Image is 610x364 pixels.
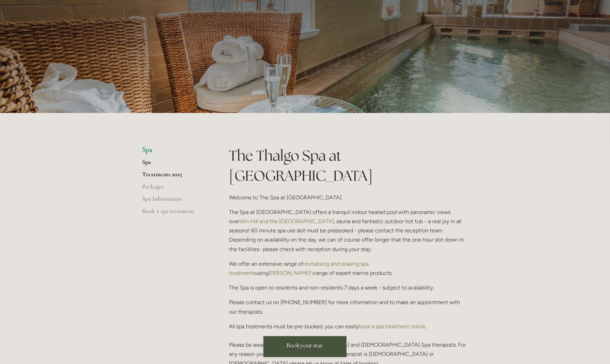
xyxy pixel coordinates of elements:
[229,298,468,316] p: Please contact us on [PHONE_NUMBER] for more information and to make an appointment with our ther...
[229,146,468,186] h1: The Thalgo Spa at [GEOGRAPHIC_DATA]
[142,158,207,170] a: Spa
[269,270,314,276] a: [PERSON_NAME]'s
[229,208,468,254] p: The Spa at [GEOGRAPHIC_DATA] offers a tranquil indoor heated pool with panoramic views over , sau...
[287,342,323,349] span: Book your stay
[142,195,207,207] a: Spa Information
[229,283,468,292] p: The Spa is open to residents and non-residents 7 days a week - subject to availability.
[142,183,207,195] a: Packages
[142,146,207,154] li: Spa
[263,336,347,357] a: Book your stay
[229,259,468,278] p: We offer an extensive range of using range of expert marine products.
[142,170,207,183] a: Treatments 2025
[142,207,207,219] a: Book a spa treatment
[359,323,425,330] a: book a spa treatment online
[229,193,468,202] p: Welcome to The Spa at [GEOGRAPHIC_DATA].
[240,218,334,225] a: Win Hill and the [GEOGRAPHIC_DATA]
